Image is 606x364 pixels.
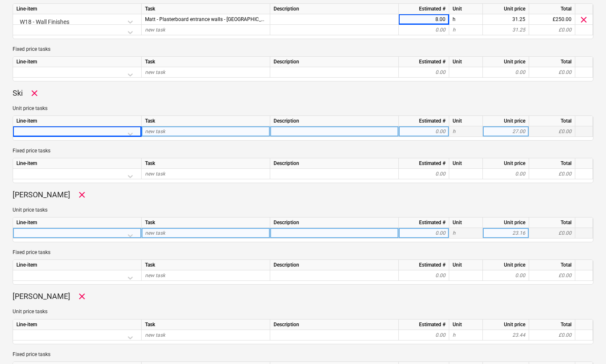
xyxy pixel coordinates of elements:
div: Estimated # [399,4,449,14]
span: new task [145,332,165,338]
div: Unit price [483,57,529,67]
div: Estimated # [399,319,449,330]
span: Remove worker [77,190,87,200]
div: 0.00 [402,126,445,137]
span: new task [145,272,165,278]
div: Unit [449,260,483,270]
div: Unit price [483,217,529,228]
div: Line-item [13,116,142,126]
div: Line-item [13,4,142,14]
div: 0.00 [402,169,445,179]
div: Task [142,260,270,270]
div: Task [142,319,270,330]
div: 0.00 [486,270,525,281]
div: Task [142,57,270,67]
p: [PERSON_NAME] [13,291,70,301]
p: Fixed price tasks [13,46,593,53]
div: £0.00 [529,25,575,35]
div: Unit [449,158,483,169]
div: Unit [449,319,483,330]
div: 23.44 [486,330,525,340]
div: 0.00 [486,169,525,179]
span: new task [145,171,165,177]
div: 8.00 [402,14,445,25]
div: Task [142,4,270,14]
div: 0.00 [402,67,445,78]
p: Unit price tasks [13,207,593,214]
div: 0.00 [402,330,445,340]
div: h [449,228,483,238]
div: Description [270,158,399,169]
div: Total [529,217,575,228]
div: Unit price [483,4,529,14]
div: Estimated # [399,57,449,67]
span: Remove worker [29,88,40,98]
div: £0.00 [529,126,575,137]
p: Fixed price tasks [13,147,593,155]
p: [PERSON_NAME] [13,190,70,200]
div: Estimated # [399,116,449,126]
div: h [449,25,483,35]
div: Line-item [13,260,142,270]
p: Unit price tasks [13,308,593,315]
p: Fixed price tasks [13,351,593,358]
div: Task [142,158,270,169]
div: Unit price [483,319,529,330]
div: 0.00 [402,270,445,281]
div: h [449,126,483,137]
div: 0.00 [486,67,525,78]
div: £0.00 [529,169,575,179]
div: 0.00 [402,25,445,35]
span: Remove worker [77,291,87,301]
div: 31.25 [486,25,525,35]
div: h [449,14,483,25]
div: 0.00 [402,228,445,238]
div: h [449,330,483,340]
div: 23.16 [486,228,525,238]
div: Line-item [13,57,142,67]
div: Description [270,4,399,14]
div: Estimated # [399,260,449,270]
div: Unit [449,116,483,126]
div: Unit price [483,116,529,126]
div: Total [529,4,575,14]
div: Total [529,116,575,126]
div: Line-item [13,158,142,169]
div: £0.00 [529,270,575,281]
div: Line-item [13,319,142,330]
div: Unit [449,4,483,14]
div: £0.00 [529,228,575,238]
span: new task [145,230,165,236]
div: Total [529,158,575,169]
div: Estimated # [399,217,449,228]
span: new task [145,27,165,33]
span: Matt - Plasterboard entrance walls - South Barn [145,16,275,22]
div: Line-item [13,217,142,228]
iframe: Chat Widget [564,324,606,364]
div: Description [270,217,399,228]
span: new task [145,128,165,134]
div: Task [142,116,270,126]
div: Unit [449,217,483,228]
div: Unit price [483,158,529,169]
div: Total [529,319,575,330]
div: Task [142,217,270,228]
div: £0.00 [529,67,575,78]
div: Unit [449,57,483,67]
div: £250.00 [529,14,575,25]
div: 27.00 [486,126,525,137]
div: Description [270,116,399,126]
div: 31.25 [486,14,525,25]
p: Ski [13,88,23,98]
div: Description [270,319,399,330]
span: clear [579,14,589,24]
div: £0.00 [529,330,575,340]
div: Total [529,260,575,270]
span: new task [145,69,165,75]
div: Estimated # [399,158,449,169]
p: Unit price tasks [13,105,593,112]
div: Total [529,57,575,67]
div: Unit price [483,260,529,270]
div: Description [270,260,399,270]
